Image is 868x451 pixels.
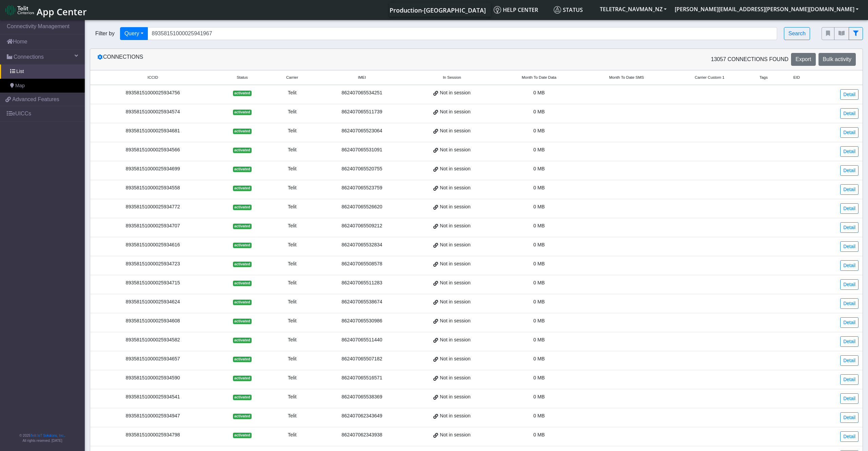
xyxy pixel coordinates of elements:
a: Detail [840,222,859,233]
span: activated [233,262,252,267]
div: Telit [273,298,311,306]
span: activated [233,395,252,400]
span: 0 MB [533,242,545,247]
div: 862407065523064 [319,127,405,135]
div: Telit [273,279,311,287]
div: 89358151000025934590 [94,374,211,382]
div: Telit [273,260,311,268]
span: Tags [759,75,768,80]
a: Detail [840,108,859,119]
div: 89358151000025934699 [94,165,211,173]
div: Telit [273,222,311,230]
div: 862407065530986 [319,317,405,325]
div: Telit [273,336,311,344]
span: activated [233,281,252,286]
span: Not in session [440,298,470,306]
a: Detail [840,374,859,385]
span: 0 MB [533,356,545,361]
div: 862407065516571 [319,374,405,382]
a: Detail [840,298,859,309]
span: Month To Date Data [522,75,556,80]
span: 0 MB [533,147,545,152]
span: Status [554,6,583,14]
span: activated [233,110,252,115]
span: IMEI [358,75,366,80]
span: 13057 Connections found [711,55,789,63]
a: Detail [840,127,859,138]
a: Detail [840,393,859,404]
span: EID [793,75,800,80]
div: Telit [273,317,311,325]
span: In Session [443,75,461,80]
span: Not in session [440,317,470,325]
div: 862407062343938 [319,431,405,439]
span: Production-[GEOGRAPHIC_DATA] [390,6,486,14]
div: Telit [273,374,311,382]
span: Not in session [440,184,470,192]
div: 862407065526620 [319,203,405,211]
span: Not in session [440,412,470,420]
span: Filter by [90,30,120,38]
div: Telit [273,203,311,211]
span: 0 MB [533,223,545,228]
div: 862407065523759 [319,184,405,192]
button: Bulk activity [818,53,856,66]
span: Not in session [440,260,470,268]
div: Telit [273,431,311,439]
span: 0 MB [533,318,545,323]
div: 89358151000025934558 [94,184,211,192]
a: Detail [840,260,859,271]
a: Detail [840,203,859,214]
span: 0 MB [533,109,545,114]
span: activated [233,414,252,419]
span: Not in session [440,127,470,135]
a: Detail [840,355,859,366]
a: Detail [840,165,859,176]
span: activated [233,300,252,305]
span: 0 MB [533,204,545,209]
span: Not in session [440,336,470,344]
div: 89358151000025934541 [94,393,211,401]
span: 0 MB [533,128,545,133]
div: 862407065531091 [319,146,405,154]
img: logo-telit-cinterion-gw-new.png [5,5,34,16]
a: Detail [840,317,859,328]
div: Connections [92,53,476,66]
span: Not in session [440,222,470,230]
span: Connections [14,53,44,61]
div: Telit [273,108,311,116]
span: Help center [494,6,538,14]
div: 862407065509212 [319,222,405,230]
div: Telit [273,146,311,154]
span: Not in session [440,355,470,363]
a: Detail [840,336,859,347]
button: [PERSON_NAME][EMAIL_ADDRESS][PERSON_NAME][DOMAIN_NAME] [671,3,863,15]
span: activated [233,338,252,343]
div: Telit [273,184,311,192]
img: status.svg [554,6,561,14]
div: 89358151000025934798 [94,431,211,439]
span: 0 MB [533,299,545,304]
span: ICCID [147,75,158,80]
a: Detail [840,431,859,442]
span: Not in session [440,374,470,382]
span: Month To Date SMS [609,75,644,80]
span: Status [237,75,248,80]
span: activated [233,91,252,96]
div: Telit [273,127,311,135]
a: Help center [491,3,551,17]
div: 89358151000025934947 [94,412,211,420]
div: 89358151000025934582 [94,336,211,344]
div: 862407065538369 [319,393,405,401]
span: 0 MB [533,432,545,437]
div: 862407062343649 [319,412,405,420]
a: Detail [840,184,859,195]
button: TELETRAC_NAVMAN_NZ [596,3,671,15]
span: 0 MB [533,394,545,399]
button: Search [784,27,810,40]
span: List [16,68,24,75]
span: Carrier [286,75,298,80]
span: Not in session [440,146,470,154]
div: 89358151000025934624 [94,298,211,306]
div: 862407065534251 [319,89,405,97]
